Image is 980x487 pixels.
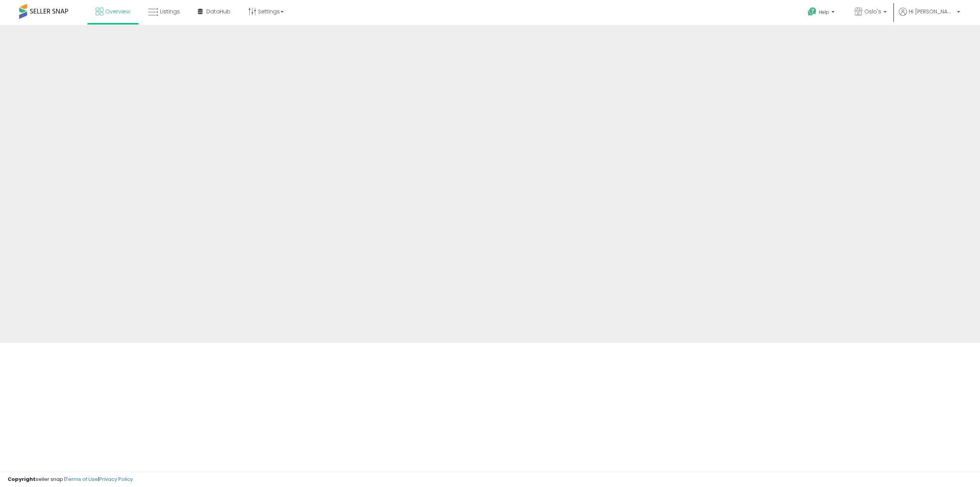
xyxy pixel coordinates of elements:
i: Get Help [807,7,817,16]
span: DataHub [206,8,230,15]
span: Overview [105,8,130,15]
span: Oslo's [864,8,881,15]
a: Help [802,1,842,25]
a: Hi [PERSON_NAME] [899,8,960,25]
span: Listings [160,8,180,15]
span: Hi [PERSON_NAME] [909,8,955,15]
span: Help [819,9,829,15]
